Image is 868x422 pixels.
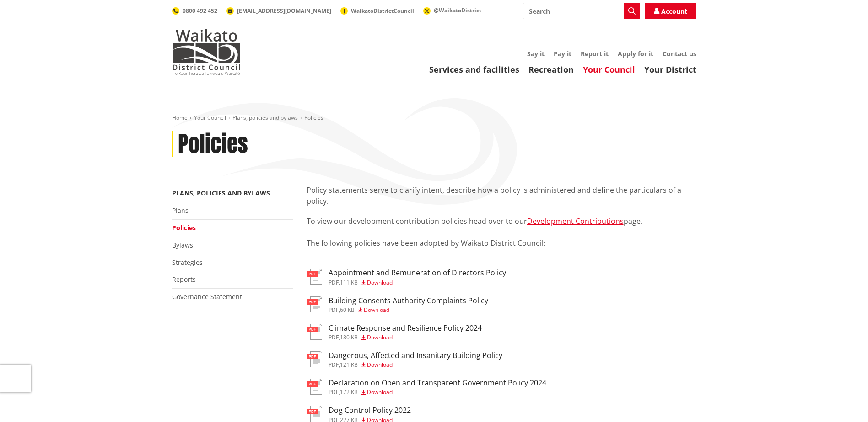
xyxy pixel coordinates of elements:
span: pdf [329,388,339,396]
a: WaikatoDistrictCouncil [340,7,414,15]
span: Download [367,279,393,286]
a: Home [172,114,188,121]
div: , [329,307,488,313]
h3: Appointment and Remuneration of Directors Policy [329,269,506,277]
div: , [329,280,506,285]
span: 172 KB [340,388,358,396]
a: Your Council [583,64,635,75]
a: Development Contributions [527,216,624,226]
a: Bylaws [172,241,193,249]
a: Pay it [554,49,571,58]
a: Recreation [528,64,574,75]
span: 121 KB [340,361,358,369]
span: Download [367,333,393,341]
a: Apply for it [618,49,653,58]
a: Building Consents Authority Complaints Policy pdf,60 KB Download [307,296,488,313]
a: Climate Response and Resilience Policy 2024 pdf,180 KB Download [307,324,482,340]
p: To view our development contribution policies head over to our page. The following policies have ... [307,216,696,259]
a: Strategies [172,258,203,267]
span: 60 KB [340,306,355,314]
img: document-pdf.svg [307,296,322,312]
a: Policies [172,223,196,232]
input: Search input [523,3,640,19]
a: 0800 492 452 [172,7,217,15]
a: @WaikatoDistrict [423,6,481,14]
div: , [329,390,546,395]
div: , [329,362,502,368]
img: document-pdf.svg [307,269,322,285]
img: document-pdf.svg [307,406,322,422]
img: Waikato District Council - Te Kaunihera aa Takiwaa o Waikato [172,29,241,75]
span: pdf [329,361,339,369]
h1: Policies [178,131,248,158]
a: Reports [172,275,196,284]
h3: Dangerous, Affected and Insanitary Building Policy [329,351,502,360]
a: Declaration on Open and Transparent Government Policy 2024 pdf,172 KB Download [307,379,546,395]
img: document-pdf.svg [307,351,322,367]
nav: breadcrumb [172,114,696,122]
span: pdf [329,279,339,286]
img: document-pdf.svg [307,379,322,395]
a: Governance Statement [172,292,242,301]
a: Services and facilities [429,64,519,75]
a: Your District [644,64,696,75]
span: pdf [329,306,339,314]
p: Policy statements serve to clarify intent, describe how a policy is administered and define the p... [307,185,696,206]
a: Account [645,3,696,19]
a: Contact us [663,49,696,58]
a: Plans, policies and bylaws [172,189,270,197]
span: Download [367,388,393,396]
a: Dangerous, Affected and Insanitary Building Policy pdf,121 KB Download [307,351,502,368]
span: pdf [329,333,339,341]
span: Download [364,306,389,314]
div: , [329,335,482,340]
span: 180 KB [340,333,358,341]
img: document-pdf.svg [307,324,322,340]
h3: Climate Response and Resilience Policy 2024 [329,324,482,332]
span: Policies [304,114,323,121]
a: Say it [527,49,545,58]
span: 0800 492 452 [183,7,217,15]
h3: Building Consents Authority Complaints Policy [329,296,488,305]
span: 111 KB [340,279,358,286]
span: @WaikatoDistrict [434,6,481,14]
span: WaikatoDistrictCouncil [351,7,414,15]
a: Report it [581,49,609,58]
span: [EMAIL_ADDRESS][DOMAIN_NAME] [237,7,331,15]
span: Download [367,361,393,369]
h3: Dog Control Policy 2022 [329,406,411,415]
a: Plans, policies and bylaws [232,114,298,121]
a: Appointment and Remuneration of Directors Policy pdf,111 KB Download [307,269,506,285]
a: [EMAIL_ADDRESS][DOMAIN_NAME] [226,7,331,15]
a: Plans [172,206,189,215]
h3: Declaration on Open and Transparent Government Policy 2024 [329,379,546,387]
a: Your Council [194,114,226,121]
